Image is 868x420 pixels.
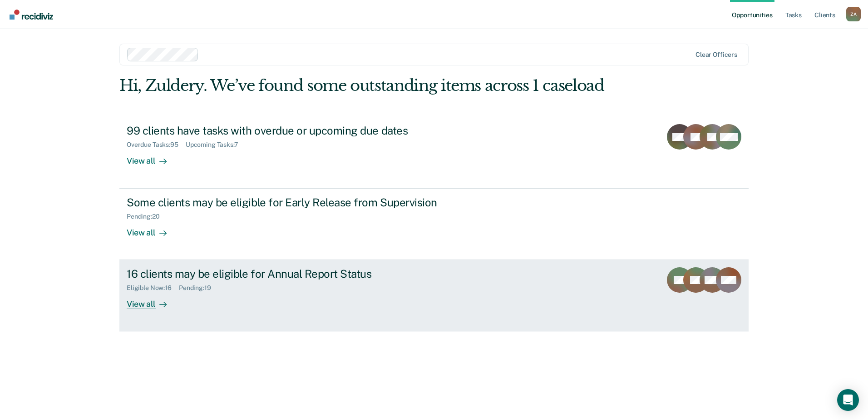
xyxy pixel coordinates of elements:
[186,141,246,149] div: Upcoming Tasks : 7
[127,292,178,310] div: View all
[846,7,861,21] button: Profile dropdown button
[846,7,861,21] div: Z A
[119,188,749,260] a: Some clients may be eligible for Early Release from SupervisionPending:20View all
[127,148,178,166] div: View all
[837,389,859,411] div: Open Intercom Messenger
[10,10,53,20] img: Recidiviz
[127,267,445,280] div: 16 clients may be eligible for Annual Report Status
[127,124,445,137] div: 99 clients have tasks with overdue or upcoming due dates
[695,51,737,59] div: Clear officers
[119,117,749,188] a: 99 clients have tasks with overdue or upcoming due datesOverdue Tasks:95Upcoming Tasks:7View all
[127,196,445,209] div: Some clients may be eligible for Early Release from Supervision
[127,284,179,292] div: Eligible Now : 16
[179,284,218,292] div: Pending : 19
[127,141,186,149] div: Overdue Tasks : 95
[119,76,623,95] div: Hi, Zuldery. We’ve found some outstanding items across 1 caseload
[119,260,749,331] a: 16 clients may be eligible for Annual Report StatusEligible Now:16Pending:19View all
[127,220,178,238] div: View all
[127,213,167,220] div: Pending : 20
